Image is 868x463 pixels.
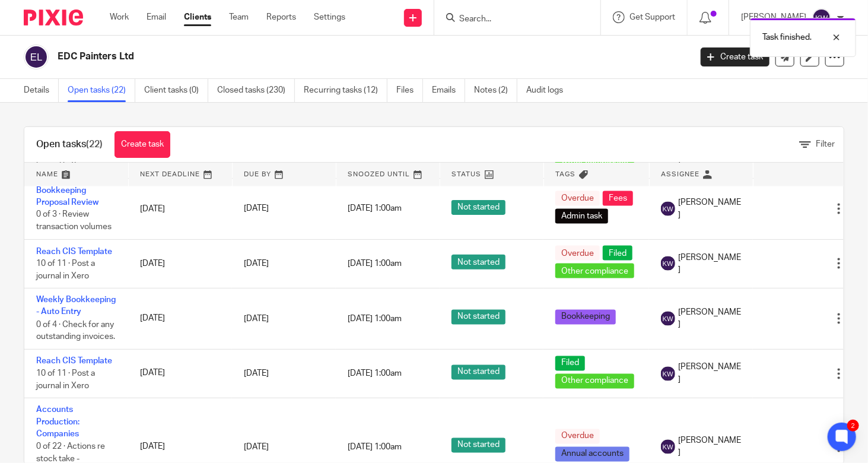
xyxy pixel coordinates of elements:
[266,11,296,23] a: Reports
[555,356,585,371] span: Filed
[678,361,741,386] span: [PERSON_NAME]
[36,296,116,316] a: Weekly Bookkeeping - Auto Entry
[661,440,675,454] img: svg%3E
[816,140,835,148] span: Filter
[144,79,208,102] a: Client tasks (0)
[36,248,112,256] a: Reach CIS Template
[128,349,232,398] td: [DATE]
[110,11,129,23] a: Work
[701,47,770,66] a: Create task
[555,447,629,462] span: Annual accounts
[115,131,170,158] a: Create task
[762,31,812,43] p: Task finished.
[58,50,558,63] h2: EDC Painters Ltd
[603,191,633,206] span: Fees
[555,310,616,325] span: Bookkeeping
[348,171,411,177] span: Snoozed Until
[661,256,675,271] img: svg%3E
[432,79,465,102] a: Emails
[678,307,741,331] span: [PERSON_NAME]
[348,315,402,323] span: [DATE] 1:00am
[314,11,345,23] a: Settings
[36,259,95,280] span: 10 of 11 · Post a journal in Xero
[24,79,59,102] a: Details
[452,438,505,453] span: Not started
[348,205,402,213] span: [DATE] 1:00am
[474,79,517,102] a: Notes (2)
[661,312,675,326] img: svg%3E
[348,370,402,378] span: [DATE] 1:00am
[36,369,95,390] span: 10 of 11 · Post a journal in Xero
[244,205,269,213] span: [DATE]
[86,139,103,149] span: (22)
[36,138,103,151] h1: Open tasks
[555,264,634,278] span: Other compliance
[229,11,249,23] a: Team
[36,406,80,439] a: Accounts Production: Companies
[128,239,232,288] td: [DATE]
[128,178,232,239] td: [DATE]
[452,365,505,380] span: Not started
[24,9,83,26] img: Pixie
[244,315,269,323] span: [DATE]
[68,79,135,102] a: Open tasks (22)
[396,79,423,102] a: Files
[348,443,402,451] span: [DATE] 1:00am
[184,11,211,23] a: Clients
[452,171,482,177] span: Status
[603,246,632,261] span: Filed
[526,79,572,102] a: Audit logs
[678,196,741,221] span: [PERSON_NAME]
[36,321,115,341] span: 0 of 4 · Check for any outstanding invoices.
[36,357,112,366] a: Reach CIS Template
[555,191,600,206] span: Overdue
[348,259,402,268] span: [DATE] 1:00am
[555,246,600,261] span: Overdue
[661,202,675,216] img: svg%3E
[304,79,387,102] a: Recurring tasks (12)
[555,429,600,444] span: Overdue
[847,420,859,432] div: 2
[452,255,505,269] span: Not started
[556,171,576,177] span: Tags
[128,288,232,350] td: [DATE]
[24,45,49,69] img: svg%3E
[244,259,269,268] span: [DATE]
[452,310,505,325] span: Not started
[812,8,831,27] img: svg%3E
[244,370,269,378] span: [DATE]
[452,200,505,215] span: Not started
[555,374,634,389] span: Other compliance
[217,79,295,102] a: Closed tasks (230)
[661,367,675,381] img: svg%3E
[147,11,166,23] a: Email
[555,209,608,224] span: Admin task
[36,211,112,231] span: 0 of 3 · Review transaction volumes
[678,252,741,276] span: [PERSON_NAME]
[678,435,741,459] span: [PERSON_NAME]
[244,443,269,451] span: [DATE]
